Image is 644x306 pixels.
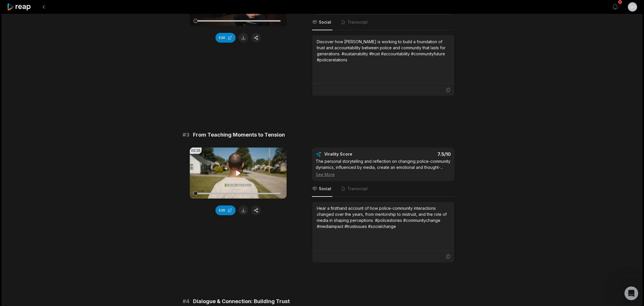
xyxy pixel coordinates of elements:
[319,19,331,25] span: Social
[183,131,190,139] span: # 3
[317,205,450,229] div: Hear a firsthand account of how police-community interactions changed over the years, from mentor...
[317,39,450,63] div: Discover how [PERSON_NAME] is working to build a foundation of trust and accountability between p...
[183,297,190,305] span: # 4
[319,186,331,192] span: Social
[193,131,285,139] span: From Teaching Moments to Tension
[312,15,454,30] nav: Tabs
[324,151,386,157] div: Virality Score
[316,171,451,177] div: See More
[389,151,451,157] div: 7.5 /10
[215,33,236,43] button: Edit
[347,19,368,25] span: Transcript
[624,286,638,300] iframe: Intercom live chat
[190,148,287,199] video: Your browser does not support mp4 format.
[312,181,454,197] nav: Tabs
[347,186,368,192] span: Transcript
[215,205,236,215] button: Edit
[193,297,290,305] span: Dialogue & Connection: Building Trust
[316,158,451,177] div: The personal storytelling and reflection on changing police-community dynamics, influenced by med...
